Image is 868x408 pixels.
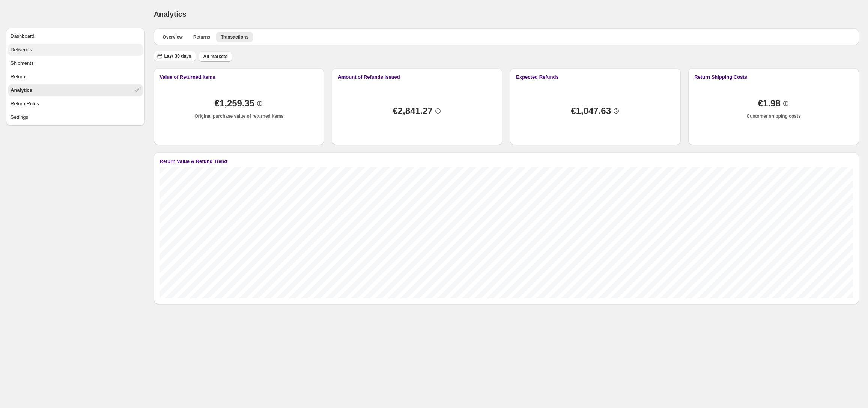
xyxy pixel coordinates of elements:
[163,34,183,40] span: Overview
[221,34,248,40] span: Transactions
[393,107,433,115] span: €2,841.27
[571,107,611,115] span: €1,047.63
[11,114,28,121] div: Settings
[11,33,35,40] div: Dashboard
[215,100,255,107] span: €1,259.35
[154,51,196,61] button: Last 30 days
[8,71,143,83] button: Returns
[11,87,32,94] div: Analytics
[747,113,801,119] p: Customer shipping costs
[154,10,187,18] span: Analytics
[338,74,496,80] button: Amount of Refunds Issued
[203,54,228,60] span: All markets
[11,60,33,67] div: Shipments
[11,46,32,54] div: Deliveries
[694,74,853,80] button: Return Shipping Costs
[8,98,143,110] button: Return Rules
[11,73,28,81] div: Returns
[516,74,675,80] button: Expected Refunds
[193,34,210,40] span: Returns
[8,44,143,56] button: Deliveries
[164,53,191,59] span: Last 30 days
[194,113,283,119] p: Original purchase value of returned items
[11,100,39,108] div: Return Rules
[8,111,143,123] button: Settings
[8,30,143,42] button: Dashboard
[8,84,143,96] button: Analytics
[160,158,853,164] button: Return Value & Refund Trend
[758,100,781,107] span: €1.98
[160,74,319,80] button: Value of Returned Items
[199,51,232,62] button: All markets
[8,57,143,69] button: Shipments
